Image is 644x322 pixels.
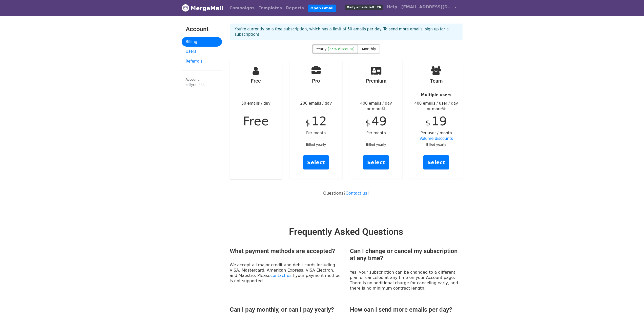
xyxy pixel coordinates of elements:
h3: Can I pay monthly, or can I pay yearly? [230,306,342,313]
div: Per month [350,61,403,179]
h4: Team [410,78,463,84]
a: Help [385,2,399,12]
small: Account: [186,78,218,87]
span: Daily emails left: 26 [345,5,383,10]
span: 19 [431,114,447,128]
a: Reports [284,3,306,13]
p: You're currently on a free subscription, which has a limit of 50 emails per day. To send more ema... [235,27,458,37]
p: Questions? ! [230,191,463,196]
a: Daily emails left: 26 [343,2,385,12]
div: 400 emails / day or more [350,101,403,112]
h4: Free [230,78,282,84]
a: Open Gmail [308,5,336,12]
small: Billed yearly [306,143,326,146]
a: Volume discounts [420,136,453,141]
small: Billed yearly [366,143,386,146]
span: [EMAIL_ADDRESS][DOMAIN_NAME] [401,4,452,10]
iframe: Chat Widget [619,298,644,322]
span: Monthly [362,47,376,51]
h3: What payment methods are accepted? [230,248,342,255]
span: $ [365,118,370,127]
h3: Account [186,26,218,33]
h2: Frequently Asked Questions [230,226,463,237]
div: kellyran888 [186,82,218,87]
h3: How can I send more emails per day? [350,306,463,313]
p: Yes, your subscription can be changed to a different plan or canceled at any time on your Account... [350,270,463,291]
img: MergeMail logo [182,4,189,12]
a: Templates [257,3,284,13]
a: Billing [182,37,222,47]
span: Yearly [316,47,327,51]
small: Billed yearly [426,143,446,146]
p: We accept all major credit and debit cards including VISA, Mastercard, American Express, VISA Ele... [230,262,342,283]
div: 50 emails / day [230,61,282,179]
h4: Pro [290,78,342,84]
span: 12 [311,114,327,128]
div: Per user / month [410,61,463,179]
a: Users [182,47,222,56]
a: Select [363,155,389,169]
a: Contact us [346,191,367,196]
a: Select [303,155,329,169]
span: (25% discount) [328,47,355,51]
a: contact us [271,273,292,278]
strong: Multiple users [421,93,451,97]
a: [EMAIL_ADDRESS][DOMAIN_NAME] [399,2,459,14]
a: Campaigns [227,3,257,13]
h4: Premium [350,78,403,84]
span: $ [305,118,310,127]
a: MergeMail [182,3,223,13]
span: 49 [371,114,387,128]
div: 400 emails / user / day or more [410,101,463,112]
span: Free [243,114,269,128]
a: Select [423,155,449,169]
div: 200 emails / day Per month [290,61,342,179]
h3: Can I change or cancel my subscription at any time? [350,248,463,262]
a: Referrals [182,56,222,66]
span: $ [425,118,430,127]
